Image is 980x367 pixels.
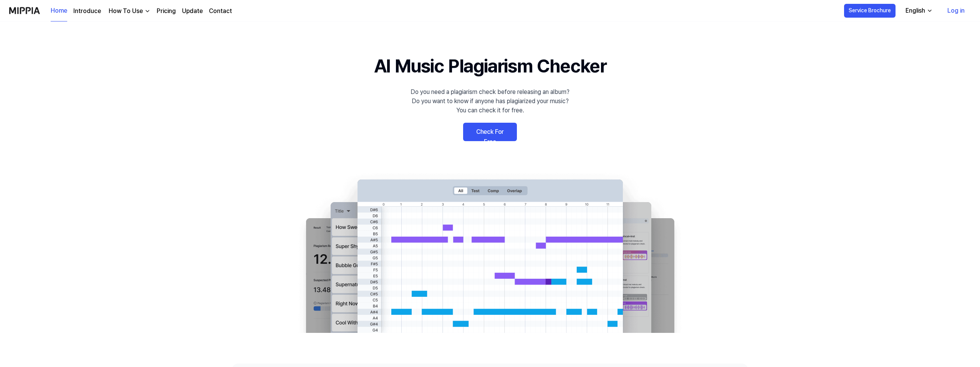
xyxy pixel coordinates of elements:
h1: AI Music Plagiarism Checker [374,52,606,80]
div: English [904,6,927,15]
button: Service Brochure [844,4,896,18]
a: Pricing [157,7,176,16]
button: English [899,3,937,18]
a: Contact [209,7,232,16]
img: main Image [290,172,690,333]
a: Update [182,7,203,16]
div: Do you need a plagiarism check before releasing an album? Do you want to know if anyone has plagi... [411,87,569,115]
a: Home [51,0,67,21]
button: How To Use [107,7,151,16]
a: Check For Free [463,123,517,141]
div: How To Use [107,7,144,16]
a: Introduce [73,7,101,16]
img: down [144,8,151,14]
